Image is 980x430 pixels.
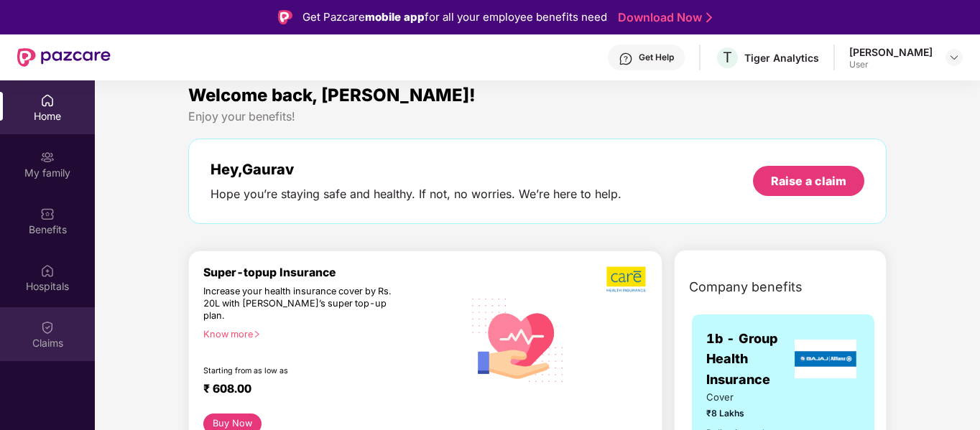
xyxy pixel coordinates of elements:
[723,49,732,66] span: T
[203,286,400,322] div: Increase your health insurance cover by Rs. 20L with [PERSON_NAME]’s super top-up plan.
[744,51,819,65] div: Tiger Analytics
[211,187,621,202] div: Hope you’re staying safe and healthy. If not, no worries. We’re here to help.
[188,85,476,106] span: Welcome back, [PERSON_NAME]!
[639,52,674,63] div: Get Help
[40,320,55,335] img: svg+xml;base64,PHN2ZyBpZD0iQ2xhaW0iIHhtbG5zPSJodHRwOi8vd3d3LnczLm9yZy8yMDAwL3N2ZyIgd2lkdGg9IjIwIi...
[706,10,712,25] img: Stroke
[463,283,574,396] img: svg+xml;base64,PHN2ZyB4bWxucz0iaHR0cDovL3d3dy53My5vcmcvMjAwMC9zdmciIHhtbG5zOnhsaW5rPSJodHRwOi8vd3...
[278,10,292,24] img: Logo
[211,161,621,178] div: Hey, Gaurav
[706,406,774,420] span: ₹8 Lakhs
[40,150,55,164] img: svg+xml;base64,PHN2ZyB3aWR0aD0iMjAiIGhlaWdodD0iMjAiIHZpZXdCb3g9IjAgMCAyMCAyMCIgZmlsbD0ibm9uZSIgeG...
[302,9,607,26] div: Get Pazcare for all your employee benefits need
[948,52,960,63] img: svg+xml;base64,PHN2ZyBpZD0iRHJvcGRvd24tMzJ4MzIiIHhtbG5zPSJodHRwOi8vd3d3LnczLm9yZy8yMDAwL3N2ZyIgd2...
[40,263,55,278] img: svg+xml;base64,PHN2ZyBpZD0iSG9zcGl0YWxzIiB4bWxucz0iaHR0cDovL3d3dy53My5vcmcvMjAwMC9zdmciIHdpZHRoPS...
[203,366,402,376] div: Starting from as low as
[365,10,425,24] strong: mobile app
[203,382,448,399] div: ₹ 608.00
[253,330,261,338] span: right
[706,329,791,390] span: 1b - Group Health Insurance
[40,207,55,221] img: svg+xml;base64,PHN2ZyBpZD0iQmVuZWZpdHMiIHhtbG5zPSJodHRwOi8vd3d3LnczLm9yZy8yMDAwL3N2ZyIgd2lkdGg9Ij...
[17,48,111,67] img: New Pazcare Logo
[706,390,774,405] span: Cover
[606,266,647,293] img: b5dec4f62d2307b9de63beb79f102df3.png
[619,52,633,66] img: svg+xml;base64,PHN2ZyBpZD0iSGVscC0zMngzMiIgeG1sbnM9Imh0dHA6Ly93d3cudzMub3JnLzIwMDAvc3ZnIiB3aWR0aD...
[689,277,803,297] span: Company benefits
[40,93,55,108] img: svg+xml;base64,PHN2ZyBpZD0iSG9tZSIgeG1sbnM9Imh0dHA6Ly93d3cudzMub3JnLzIwMDAvc3ZnIiB3aWR0aD0iMjAiIG...
[849,45,933,59] div: [PERSON_NAME]
[771,173,846,189] div: Raise a claim
[849,59,933,70] div: User
[188,109,887,124] div: Enjoy your benefits!
[203,329,454,339] div: Know more
[618,10,708,25] a: Download Now
[203,266,463,279] div: Super-topup Insurance
[795,340,856,378] img: insurerLogo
